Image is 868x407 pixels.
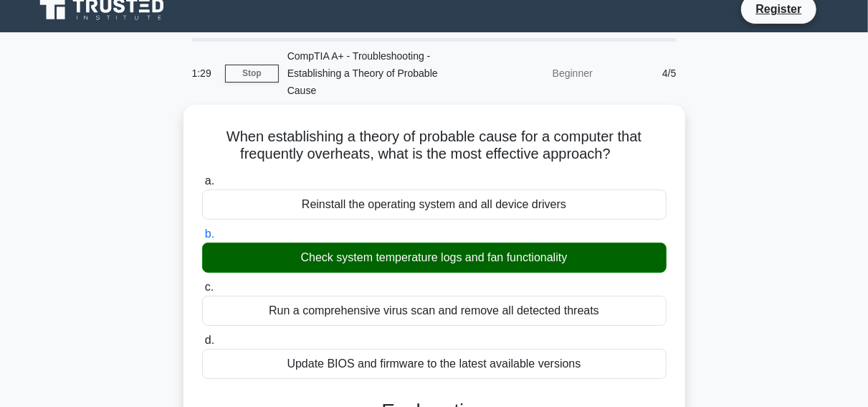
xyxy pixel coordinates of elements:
[183,59,225,88] div: 1:29
[202,243,667,273] div: Check system temperature logs and fan functionality
[205,334,214,346] span: d.
[202,349,667,379] div: Update BIOS and firmware to the latest available versions
[205,281,214,293] span: c.
[205,228,214,240] span: b.
[201,128,668,164] h5: When establishing a theory of probable cause for a computer that frequently overheats, what is th...
[205,174,214,187] span: a.
[202,190,667,220] div: Reinstall the operating system and all device drivers
[476,59,601,88] div: Beginner
[601,59,685,88] div: 4/5
[225,65,279,83] a: Stop
[279,42,476,105] div: CompTIA A+ - Troubleshooting - Establishing a Theory of Probable Cause
[202,296,667,326] div: Run a comprehensive virus scan and remove all detected threats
